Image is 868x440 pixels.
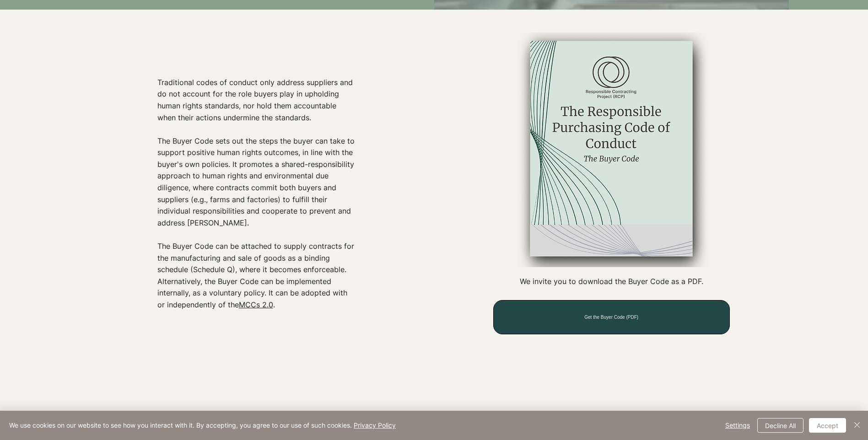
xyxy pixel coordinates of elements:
[157,229,356,241] p: ​
[239,300,273,309] a: MCCs 2.0
[157,241,356,311] p: The Buyer Code can be attached to supply contracts for the manufacturing and sale of goods as a b...
[809,418,846,433] button: Accept
[464,276,760,286] p: We invite you to download the Buyer Code as a PDF.
[852,419,863,430] img: Close
[9,421,396,429] span: We use cookies on our website to see how you interact with it. By accepting, you agree to our use...
[493,300,730,334] a: Get the Buyer Code (PDF)
[157,135,356,229] p: The Buyer Code sets out the steps the buyer can take to support positive human rights outcomes, i...
[852,418,863,433] button: Close
[354,421,396,429] a: Privacy Policy
[725,419,750,432] span: Settings
[584,315,638,320] span: Get the Buyer Code (PDF)
[157,77,356,135] p: Traditional codes of conduct only address suppliers and do not account for the role buyers play i...
[464,32,759,267] img: RCP_buyer_code_edited.png
[205,409,566,429] h2: Read the Buyer Code:
[757,418,803,433] button: Decline All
